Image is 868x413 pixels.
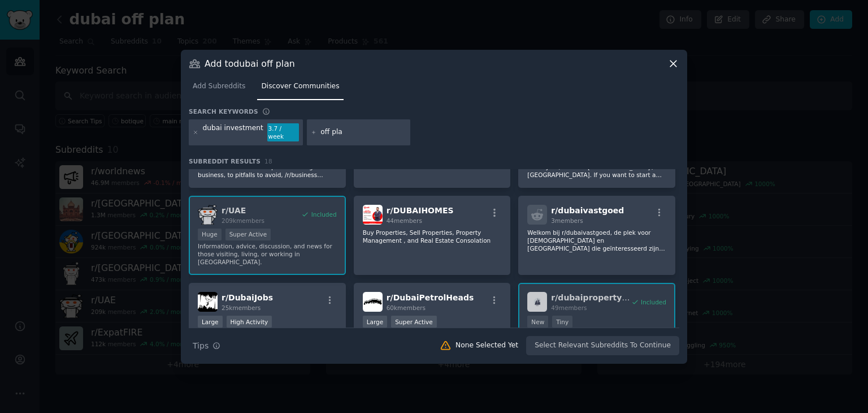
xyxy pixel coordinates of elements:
[193,81,245,92] span: Add Subreddits
[551,217,583,224] span: 3 members
[205,58,295,70] h3: Add to dubai off plan
[227,316,272,328] div: High Activity
[387,206,454,215] span: r/ DUBAIHOMES
[264,158,272,165] span: 18
[261,81,339,92] span: Discover Communities
[387,304,426,311] span: 60k members
[193,340,209,352] span: Tips
[198,292,218,312] img: DubaiJobs
[363,229,502,244] p: Buy Properties, Sell Properties, Property Management , and Real Estate Consolation
[551,206,624,215] span: r/ dubaivastgoed
[391,316,437,328] div: Super Active
[222,293,273,302] span: r/ DubaiJobs
[189,107,258,115] h3: Search keywords
[267,123,299,141] div: 3.7 / week
[320,127,406,137] input: New Keyword
[527,229,666,252] p: Welkom bij r/dubaivastgoed, de plek voor [DEMOGRAPHIC_DATA] en [GEOGRAPHIC_DATA] die geïnteressee...
[257,78,343,101] a: Discover Communities
[363,292,383,312] img: DubaiPetrolHeads
[189,78,249,101] a: Add Subreddits
[198,316,223,328] div: Large
[387,293,474,302] span: r/ DubaiPetrolHeads
[363,205,383,225] img: DUBAIHOMES
[189,336,224,356] button: Tips
[363,316,388,328] div: Large
[203,123,263,141] div: dubai investment
[222,304,261,311] span: 25k members
[455,341,518,351] div: None Selected Yet
[189,157,261,165] span: Subreddit Results
[387,217,422,224] span: 44 members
